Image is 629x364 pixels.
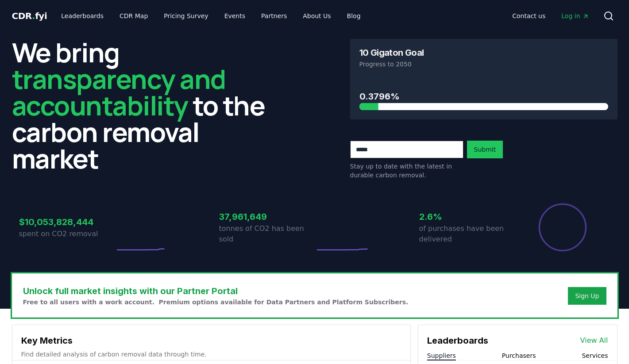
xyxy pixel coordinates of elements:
[419,210,515,223] h3: 2.6%
[467,141,503,158] button: Submit
[340,8,368,24] a: Blog
[54,8,111,24] a: Leaderboards
[254,8,294,24] a: Partners
[219,223,315,245] p: tonnes of CO2 has been sold
[502,351,536,360] button: Purchasers
[12,39,279,172] h2: We bring to the carbon removal market
[427,334,488,347] h3: Leaderboards
[505,8,552,24] a: Contact us
[296,8,338,24] a: About Us
[359,48,424,57] h3: 10 Gigaton Goal
[350,162,463,180] p: Stay up to date with the latest in durable carbon removal.
[582,351,608,360] button: Services
[12,11,47,21] span: CDR fyi
[505,8,596,24] nav: Main
[19,229,115,239] p: spent on CO2 removal
[575,291,599,300] a: Sign Up
[427,351,456,360] button: Suppliers
[21,350,401,359] p: Find detailed analysis of carbon removal data through time.
[157,8,215,24] a: Pricing Survey
[359,90,608,103] h3: 0.3796%
[12,61,226,123] span: transparency and accountability
[54,8,367,24] nav: Main
[561,11,589,20] span: Log in
[419,223,515,245] p: of purchases have been delivered
[554,8,596,24] a: Log in
[21,334,401,347] h3: Key Metrics
[112,8,155,24] a: CDR Map
[23,298,409,307] p: Free to all users with a work account. Premium options available for Data Partners and Platform S...
[12,10,47,22] a: CDR.fyi
[568,287,606,305] button: Sign Up
[538,203,587,252] div: Percentage of sales delivered
[217,8,252,24] a: Events
[32,11,35,21] span: .
[19,215,115,229] h3: $10,053,828,444
[580,335,608,346] a: View All
[219,210,315,223] h3: 37,961,649
[359,60,608,69] p: Progress to 2050
[23,284,409,298] h3: Unlock full market insights with our Partner Portal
